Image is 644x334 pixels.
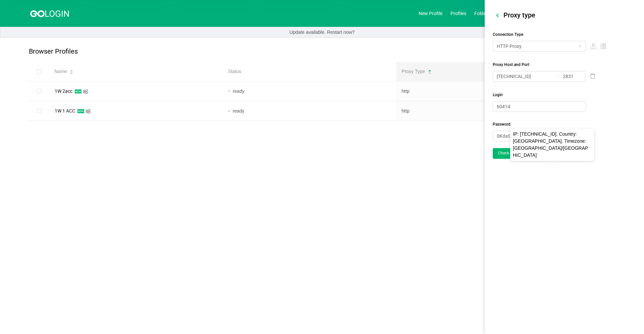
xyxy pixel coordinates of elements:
[474,11,490,16] a: Folders
[428,69,432,71] i: icon: caret-up
[450,11,466,16] a: Profiles
[493,71,556,82] input: IP Address
[578,44,582,49] i: icon: down
[493,29,644,38] div: Connection Type
[228,68,241,75] span: Status
[503,10,535,20] div: Proxy type
[493,148,526,159] button: Check Proxy
[559,71,585,82] input: 80
[493,119,644,127] div: Password
[55,109,75,113] div: 1W 1 ACC
[401,68,425,75] span: Proxy Type
[69,69,73,73] div: Sort
[590,73,596,79] i: icon: delete
[428,71,432,73] i: icon: caret-down
[86,109,91,114] i: icon: windows
[510,129,594,161] div: IP: [TECHNICAL_ID]. Country: [GEOGRAPHIC_DATA]. Timezone: [GEOGRAPHIC_DATA]/[GEOGRAPHIC_DATA]
[83,89,88,94] i: icon: windows
[55,89,72,93] div: 1W 2acc
[493,60,644,68] div: Proxy Host and Port
[54,68,67,75] span: Name
[29,48,78,55] p: Browser Profiles
[70,69,73,71] i: icon: caret-up
[419,11,442,16] a: New Profile
[233,108,245,114] span: ready
[493,131,586,141] input: Proxy Password
[396,81,570,101] td: http
[493,101,586,112] input: Proxy Username
[428,69,432,73] div: Sort
[70,71,73,73] i: icon: caret-down
[396,101,570,121] td: http
[233,88,245,94] span: ready
[493,90,644,98] div: Login
[497,41,522,51] div: HTTP Proxy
